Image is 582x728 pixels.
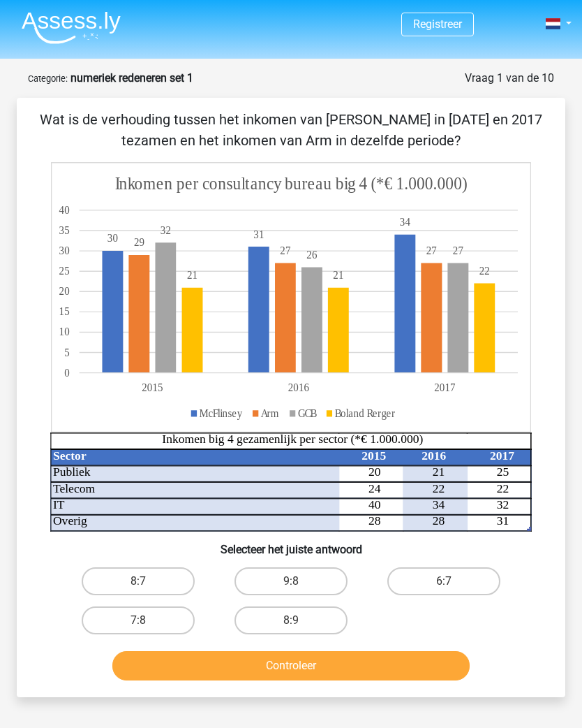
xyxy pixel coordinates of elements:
tspan: 40 [59,203,70,216]
tspan: 2727 [280,244,437,256]
tspan: Arm [261,407,279,419]
tspan: 25 [497,465,509,479]
tspan: 27 [453,244,463,256]
label: 8:9 [234,606,348,634]
tspan: 26 [306,248,317,261]
tspan: 20 [368,465,381,479]
tspan: Boland Rerger [335,407,396,420]
h6: Selecteer het juiste antwoord [39,532,543,556]
tspan: 40 [368,497,381,511]
tspan: 2015 [361,449,386,463]
tspan: 31 [253,228,264,240]
label: 9:8 [234,567,348,595]
a: Registreer [413,17,462,31]
tspan: 2017 [490,449,514,463]
tspan: 35 [59,224,70,236]
tspan: 29 [134,236,144,249]
tspan: 22 [497,481,509,495]
button: Controleer [112,651,470,680]
tspan: GCB [298,407,317,419]
tspan: 2016 [421,449,446,463]
tspan: Sector [53,449,87,463]
tspan: 201520162017 [142,381,455,394]
tspan: 25 [59,265,70,277]
tspan: 34 [433,497,445,511]
tspan: 32 [161,224,171,236]
p: Wat is de verhouding tussen het inkomen van [PERSON_NAME] in [DATE] en 2017 tezamen en het inkome... [39,109,543,151]
strong: numeriek redeneren set 1 [70,71,193,85]
tspan: McFlinsey [200,407,243,420]
tspan: Inkomen big 4 gezamenlijk per sector (*€ 1.000.000) [162,432,423,446]
tspan: Publiek [53,465,91,479]
label: 6:7 [387,567,500,595]
tspan: 28 [433,514,445,528]
div: Vraag 1 van de 10 [465,70,554,87]
tspan: 34 [400,216,410,228]
tspan: 32 [497,497,509,511]
tspan: 28 [368,514,381,528]
tspan: 2121 [187,269,343,282]
label: 8:7 [82,567,195,595]
tspan: 24 [368,481,381,495]
tspan: 5 [64,346,70,358]
tspan: 30 [107,232,118,245]
tspan: 20 [59,285,70,298]
tspan: Inkomen per consultancy bureau big 4 (*€ 1.000.000) [115,173,468,194]
tspan: 21 [433,465,445,479]
tspan: 10 [59,326,70,338]
tspan: 15 [59,305,70,318]
tspan: 30 [59,244,70,256]
tspan: Overig [53,514,87,528]
tspan: 22 [479,265,490,277]
tspan: 0 [64,366,70,379]
small: Categorie: [28,73,68,84]
tspan: 31 [497,514,509,528]
img: Assessly [22,11,121,44]
tspan: 22 [433,481,445,495]
tspan: IT [53,497,65,511]
tspan: Telecom [53,481,96,495]
label: 7:8 [82,606,195,634]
